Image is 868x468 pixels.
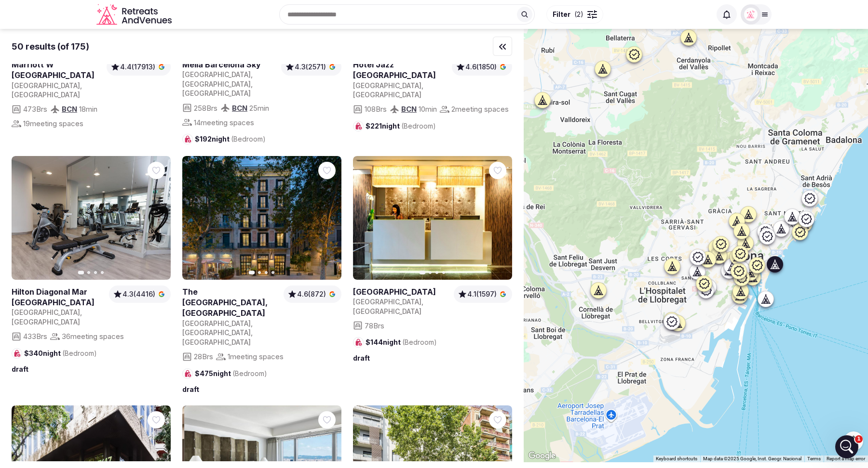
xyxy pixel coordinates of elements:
[182,80,251,88] span: [GEOGRAPHIC_DATA]
[365,321,384,331] span: 78 Brs
[120,62,155,72] span: 4.4 (17913)
[182,319,251,327] span: [GEOGRAPHIC_DATA]
[366,121,436,131] span: $221 night
[366,338,437,347] span: $144 night
[420,271,426,274] button: Go to slide 1
[442,271,445,274] button: Go to slide 4
[96,4,174,26] a: Visit the homepage
[353,298,421,306] span: [GEOGRAPHIC_DATA]
[526,450,558,462] img: Google
[62,349,97,357] span: (Bedroom)
[24,349,97,358] span: $340 night
[574,10,583,19] span: ( 2 )
[62,104,77,114] a: BCN
[835,435,858,458] iframe: Intercom live chat
[855,435,863,443] span: 1
[122,289,155,299] span: 4.3 (4416)
[62,331,124,341] span: 36 meeting spaces
[353,59,448,81] a: View venue
[87,271,90,274] button: Go to slide 2
[251,80,253,88] span: ,
[12,91,80,99] span: [GEOGRAPHIC_DATA]
[232,104,247,113] a: BCN
[553,10,570,19] span: Filter
[12,286,105,308] h2: Hilton Diagonal Mar [GEOGRAPHIC_DATA]
[353,307,421,315] span: [GEOGRAPHIC_DATA]
[456,62,508,72] a: 4.6(1850)
[807,456,821,461] a: Terms (opens in new tab)
[101,271,104,274] button: Go to slide 4
[182,328,251,337] span: [GEOGRAPHIC_DATA]
[744,8,758,21] img: Matt Grant Oakes
[12,286,105,308] a: View venue
[182,59,277,70] a: View venue
[23,104,47,114] span: 473 Brs
[353,81,421,90] span: [GEOGRAPHIC_DATA]
[182,286,280,319] h2: The [GEOGRAPHIC_DATA], [GEOGRAPHIC_DATA]
[182,89,251,97] span: [GEOGRAPHIC_DATA]
[228,351,284,362] span: 1 meeting spaces
[194,103,217,113] span: 258 Brs
[96,4,174,26] svg: Retreats and Venues company logo
[251,328,253,337] span: ,
[249,271,255,274] button: Go to slide 1
[827,456,865,461] a: Report a map error
[353,286,450,297] a: View venue
[195,134,266,144] span: $192 night
[12,59,103,81] a: View venue
[194,351,213,362] span: 28 Brs
[251,319,253,327] span: ,
[12,364,28,374] span: draft
[12,308,80,316] span: [GEOGRAPHIC_DATA]
[23,118,83,129] span: 19 meeting spaces
[353,156,512,280] a: View Grums Hotel
[421,81,423,90] span: ,
[94,271,97,274] button: Go to slide 3
[113,289,167,299] a: 4.3(4416)
[110,62,167,72] a: 4.4(17913)
[182,286,280,319] a: View venue
[419,104,437,114] span: 10 min
[231,135,266,143] span: (Bedroom)
[703,456,801,461] span: Map data ©2025 Google, Inst. Geogr. Nacional
[546,5,603,24] button: Filter(2)
[458,289,508,299] a: 4.1(1597)
[401,122,436,130] span: (Bedroom)
[429,271,432,274] button: Go to slide 2
[421,298,423,306] span: ,
[285,62,338,72] a: 4.3(2571)
[844,431,863,451] button: Map camera controls
[232,369,267,377] span: (Bedroom)
[182,156,341,280] a: View The Serras Hotel, Barcelona
[656,455,697,462] button: Keyboard shortcuts
[12,40,89,52] div: 50 results (of 175)
[402,338,437,346] span: (Bedroom)
[365,104,387,114] span: 108 Brs
[295,62,326,72] span: 4.3 (2571)
[297,289,326,299] span: 4.6 (872)
[401,104,417,114] a: BCN
[451,104,509,114] span: 2 meeting spaces
[182,70,251,78] span: [GEOGRAPHIC_DATA]
[23,331,47,341] span: 433 Brs
[12,59,103,81] h2: Marriott W [GEOGRAPHIC_DATA]
[182,338,251,346] span: [GEOGRAPHIC_DATA]
[265,271,268,274] button: Go to slide 3
[195,369,267,378] span: $475 night
[251,70,253,78] span: ,
[12,81,80,90] span: [GEOGRAPHIC_DATA]
[249,103,269,113] span: 25 min
[353,353,370,363] span: draft
[287,289,338,299] a: 4.6(872)
[12,318,80,326] span: [GEOGRAPHIC_DATA]
[353,91,421,99] span: [GEOGRAPHIC_DATA]
[526,450,558,462] a: Open this area in Google Maps (opens a new window)
[465,62,497,72] span: 4.6 (1850)
[80,308,82,316] span: ,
